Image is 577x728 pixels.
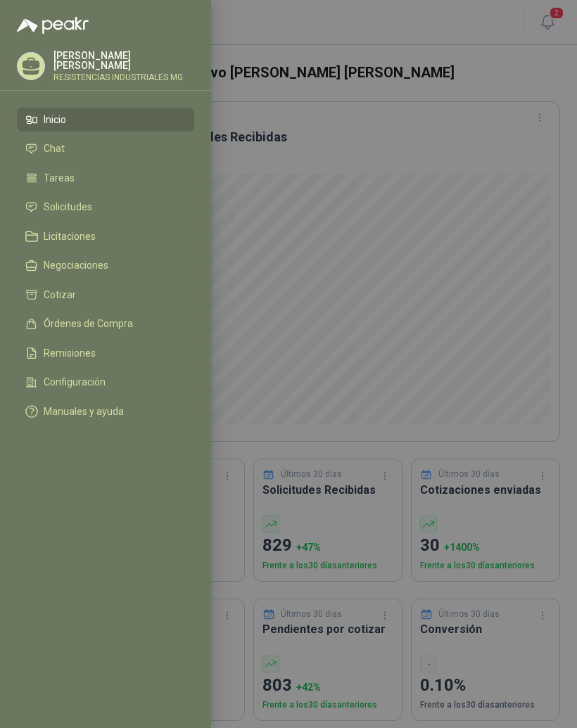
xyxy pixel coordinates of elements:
[17,224,194,248] a: Licitaciones
[44,318,133,329] span: Órdenes de Compra
[44,114,66,125] span: Inicio
[44,260,108,271] span: Negociaciones
[17,137,194,161] a: Chat
[17,17,89,34] img: Logo peakr
[53,51,194,70] p: [PERSON_NAME] [PERSON_NAME]
[17,312,194,336] a: Órdenes de Compra
[44,143,65,154] span: Chat
[44,376,106,388] span: Configuración
[44,231,96,242] span: Licitaciones
[17,283,194,307] a: Cotizar
[17,108,194,132] a: Inicio
[44,201,92,212] span: Solicitudes
[44,172,75,184] span: Tareas
[44,347,96,359] span: Remisiones
[17,196,194,219] a: Solicitudes
[17,371,194,395] a: Configuración
[17,166,194,190] a: Tareas
[44,289,76,300] span: Cotizar
[53,73,194,82] p: RESISTENCIAS INDUSTRIALES MG
[44,406,124,417] span: Manuales y ayuda
[17,341,194,365] a: Remisiones
[17,254,194,278] a: Negociaciones
[17,400,194,423] a: Manuales y ayuda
